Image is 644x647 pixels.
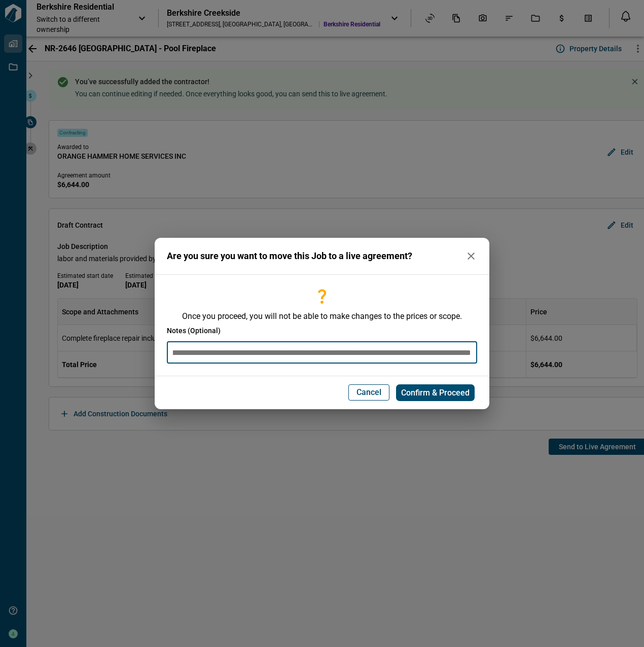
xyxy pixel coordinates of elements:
[356,387,381,398] span: Cancel
[167,311,477,321] span: Once you proceed, you will not be able to make changes to the prices or scope.
[167,251,412,261] span: Are you sure you want to move this Job to a live agreement?
[396,384,475,402] button: Confirm & Proceed
[167,326,221,336] span: Notes (Optional)
[348,384,389,401] button: Cancel
[401,388,470,398] span: Confirm & Proceed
